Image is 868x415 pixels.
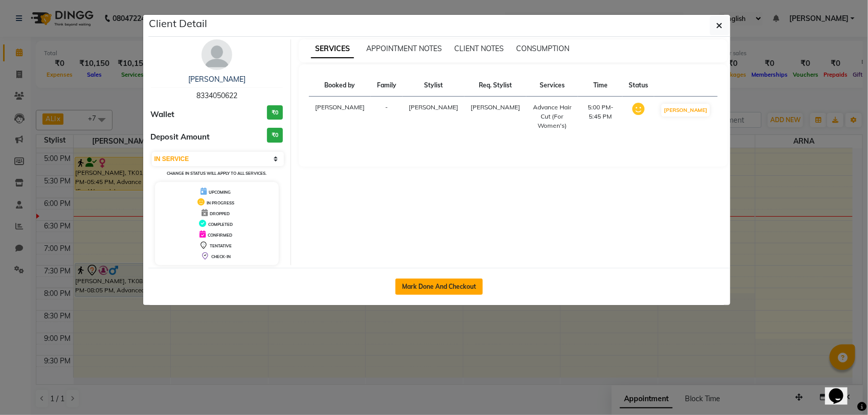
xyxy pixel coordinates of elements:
[309,97,371,137] td: [PERSON_NAME]
[471,103,520,111] span: [PERSON_NAME]
[202,39,232,70] img: avatar
[207,200,234,205] span: IN PROGRESS
[409,103,458,111] span: [PERSON_NAME]
[208,222,233,227] span: COMPLETED
[622,75,654,97] th: Status
[188,75,246,84] a: [PERSON_NAME]
[366,44,442,53] span: APPOINTMENT NOTES
[532,103,572,130] div: Advance Hair Cut (For Women's)
[395,279,483,295] button: Mark Done And Checkout
[210,243,232,248] span: TENTATIVE
[267,128,283,143] h3: ₹0
[578,75,622,97] th: Time
[167,171,266,176] small: Change in status will apply to all services.
[151,109,175,121] span: Wallet
[210,211,230,216] span: DROPPED
[309,75,371,97] th: Booked by
[403,75,464,97] th: Stylist
[267,105,283,120] h3: ₹0
[149,16,208,31] h5: Client Detail
[209,190,231,195] span: UPCOMING
[464,75,526,97] th: Req. Stylist
[211,254,231,259] span: CHECK-IN
[454,44,504,53] span: CLIENT NOTES
[151,131,210,143] span: Deposit Amount
[311,40,354,58] span: SERVICES
[516,44,569,53] span: CONSUMPTION
[371,97,403,137] td: -
[371,75,403,97] th: Family
[578,97,622,137] td: 5:00 PM-5:45 PM
[825,374,858,405] iframe: chat widget
[196,91,237,100] span: 8334050622
[661,104,710,117] button: [PERSON_NAME]
[208,233,232,238] span: CONFIRMED
[526,75,578,97] th: Services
